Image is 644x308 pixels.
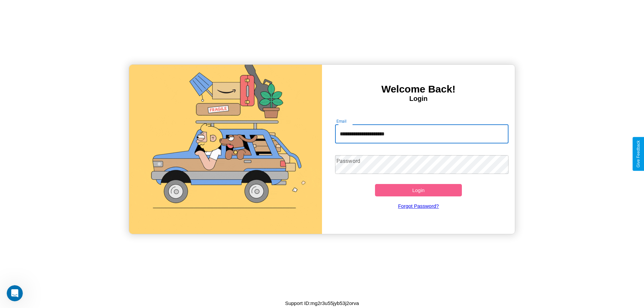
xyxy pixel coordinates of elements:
img: gif [129,65,322,234]
div: Give Feedback [636,140,641,168]
label: Email [336,118,347,124]
h4: Login [322,95,515,103]
p: Support ID: mg2r3u55jyb53j2orva [285,299,359,308]
h3: Welcome Back! [322,83,515,95]
iframe: Intercom live chat [7,285,23,301]
button: Login [375,184,462,196]
a: Forgot Password? [332,196,505,215]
